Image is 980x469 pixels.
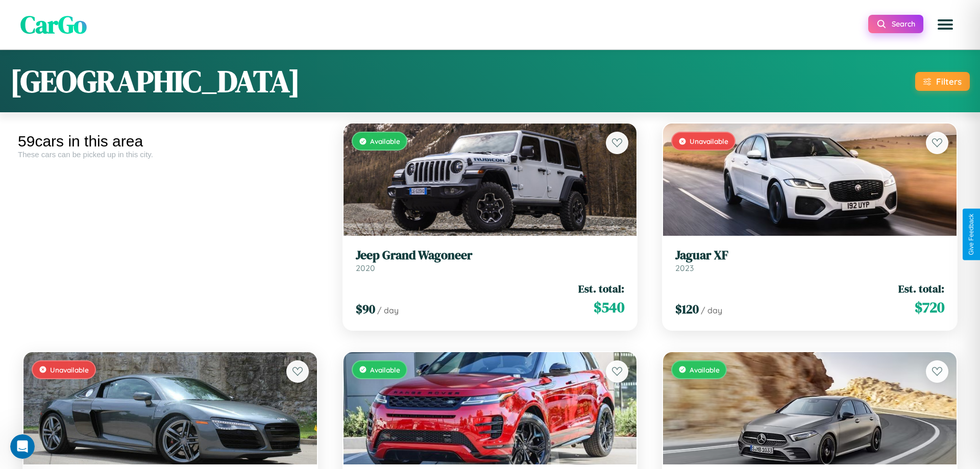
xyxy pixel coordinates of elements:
span: Search [892,19,915,29]
span: Available [690,365,720,374]
span: CarGo [20,8,87,41]
span: / day [377,305,399,315]
span: $ 120 [675,301,699,317]
button: Search [868,15,923,33]
h3: Jaguar XF [675,248,944,263]
span: Unavailable [690,137,728,145]
span: / day [701,305,722,315]
span: Unavailable [50,365,89,374]
span: 2020 [356,263,375,273]
span: 2023 [675,263,694,273]
span: $ 540 [594,297,624,317]
span: Available [370,365,400,374]
span: Est. total: [898,281,944,296]
a: Jaguar XF2023 [675,248,944,273]
div: Filters [936,76,962,87]
h3: Jeep Grand Wagoneer [356,248,625,263]
iframe: Intercom live chat [10,434,35,459]
h1: [GEOGRAPHIC_DATA] [10,60,300,102]
button: Filters [915,72,970,91]
div: 59 cars in this area [18,133,323,150]
span: $ 90 [356,301,375,317]
button: Open menu [931,10,960,39]
span: Available [370,137,400,145]
a: Jeep Grand Wagoneer2020 [356,248,625,273]
span: $ 720 [915,297,944,317]
div: These cars can be picked up in this city. [18,150,323,159]
div: Give Feedback [968,214,975,255]
span: Est. total: [578,281,624,296]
